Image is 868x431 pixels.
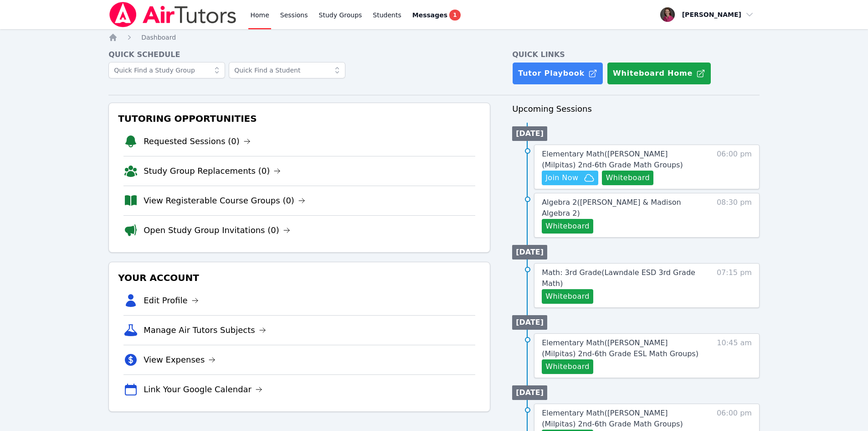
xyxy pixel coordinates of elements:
[717,197,752,234] span: 08:30 pm
[144,224,290,237] a: Open Study Group Invitations (0)
[512,315,547,330] li: [DATE]
[144,383,262,396] a: Link Your Google Calendar
[512,62,603,85] a: Tutor Playbook
[542,171,598,185] button: Join Now
[602,171,653,185] button: Whiteboard
[542,408,699,430] a: Elementary Math([PERSON_NAME] (Milpitas) 2nd-6th Grade Math Groups)
[144,294,199,307] a: Edit Profile
[717,149,752,185] span: 06:00 pm
[607,62,711,85] button: Whiteboard Home
[542,219,593,234] button: Whiteboard
[717,267,752,304] span: 07:15 pm
[449,10,460,21] span: 1
[412,10,447,20] span: Messages
[144,135,251,148] a: Requested Sessions (0)
[542,268,695,288] span: Math: 3rd Grade ( Lawndale ESD 3rd Grade Math )
[512,385,547,400] li: [DATE]
[108,49,490,60] h4: Quick Schedule
[542,338,699,358] span: Elementary Math ( [PERSON_NAME] (Milpitas) 2nd-6th Grade ESL Math Groups )
[542,149,699,171] a: Elementary Math([PERSON_NAME] (Milpitas) 2nd-6th Grade Math Groups)
[144,194,305,207] a: View Registerable Course Groups (0)
[512,103,760,115] h3: Upcoming Sessions
[542,198,681,218] span: Algebra 2 ( [PERSON_NAME] & Madison Algebra 2 )
[542,197,699,219] a: Algebra 2([PERSON_NAME] & Madison Algebra 2)
[141,33,176,42] a: Dashboard
[512,245,547,260] li: [DATE]
[512,49,760,60] h4: Quick Links
[141,34,176,41] span: Dashboard
[542,289,593,304] button: Whiteboard
[144,324,266,337] a: Manage Air Tutors Subjects
[542,409,683,428] span: Elementary Math ( [PERSON_NAME] (Milpitas) 2nd-6th Grade Math Groups )
[545,172,578,183] span: Join Now
[542,359,593,374] button: Whiteboard
[108,33,760,42] nav: Breadcrumb
[144,165,281,177] a: Study Group Replacements (0)
[717,338,752,374] span: 10:45 am
[108,62,225,78] input: Quick Find a Study Group
[542,338,699,359] a: Elementary Math([PERSON_NAME] (Milpitas) 2nd-6th Grade ESL Math Groups)
[116,110,483,127] h3: Tutoring Opportunities
[542,150,683,169] span: Elementary Math ( [PERSON_NAME] (Milpitas) 2nd-6th Grade Math Groups )
[512,126,547,141] li: [DATE]
[116,270,483,286] h3: Your Account
[108,2,237,27] img: Air Tutors
[229,62,345,78] input: Quick Find a Student
[542,267,699,289] a: Math: 3rd Grade(Lawndale ESD 3rd Grade Math)
[144,353,216,366] a: View Expenses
